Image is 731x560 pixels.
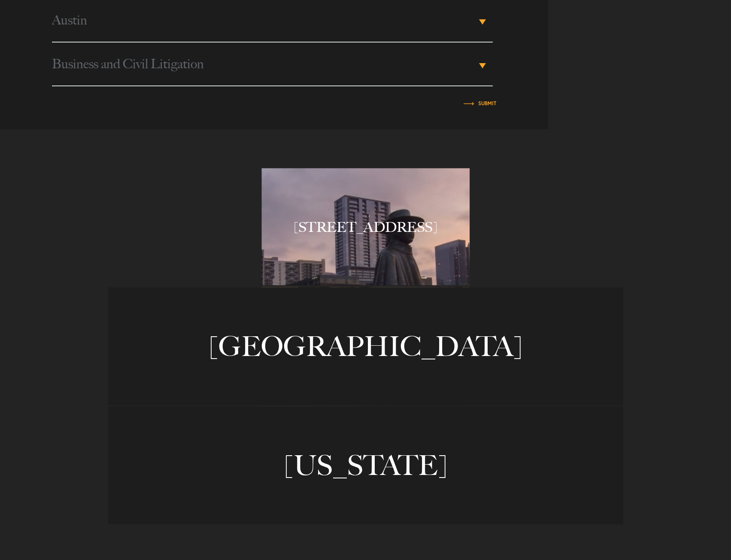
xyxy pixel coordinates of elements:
[479,19,486,24] b: ▾
[52,43,476,85] span: Business and Civil Litigation
[108,287,623,405] a: View on map
[479,63,486,68] b: ▾
[478,101,496,106] input: Submit
[108,406,623,524] a: View on map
